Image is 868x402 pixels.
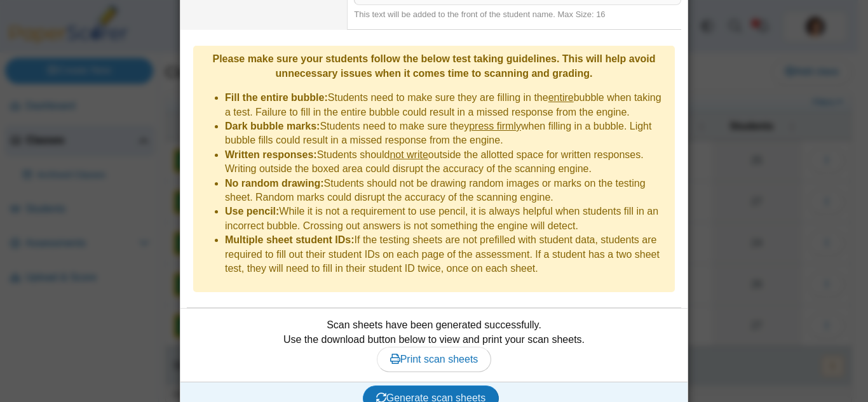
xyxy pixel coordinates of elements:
div: This text will be added to the front of the student name. Max Size: 16 [354,9,681,20]
b: Dark bubble marks: [225,121,320,131]
li: Students need to make sure they are filling in the bubble when taking a test. Failure to fill in ... [225,91,668,119]
li: Students should not be drawing random images or marks on the testing sheet. Random marks could di... [225,177,668,205]
li: If the testing sheets are not prefilled with student data, students are required to fill out thei... [225,233,668,276]
li: Students need to make sure they when filling in a bubble. Light bubble fills could result in a mi... [225,119,668,148]
u: press firmly [469,121,521,131]
b: Use pencil: [225,206,279,217]
u: entire [548,92,574,103]
b: Please make sure your students follow the below test taking guidelines. This will help avoid unne... [212,53,655,78]
div: Scan sheets have been generated successfully. Use the download button below to view and print you... [187,318,681,372]
a: Print scan sheets [377,347,492,372]
li: Students should outside the allotted space for written responses. Writing outside the boxed area ... [225,148,668,177]
li: While it is not a requirement to use pencil, it is always helpful when students fill in an incorr... [225,204,668,233]
u: not write [390,149,428,160]
b: Fill the entire bubble: [225,92,328,103]
span: Print scan sheets [390,354,478,365]
b: Written responses: [225,149,317,160]
b: Multiple sheet student IDs: [225,234,355,245]
b: No random drawing: [225,178,324,189]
